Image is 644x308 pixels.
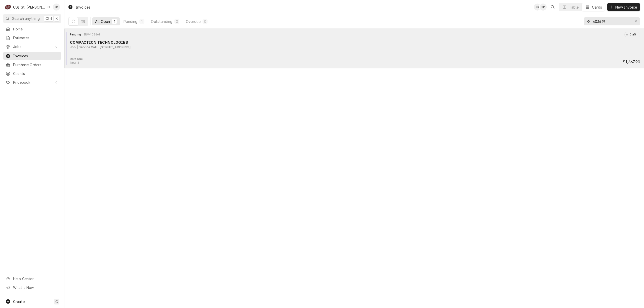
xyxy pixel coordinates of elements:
[70,61,79,65] span: [DATE]
[13,80,51,85] span: Pricebook
[13,285,58,290] span: What's New
[13,299,25,304] span: Create
[623,32,640,37] div: Card Header Secondary Content
[13,26,59,32] span: Home
[13,276,58,281] span: Help Center
[175,19,178,24] div: 0
[12,16,40,21] span: Search anything
[140,19,143,24] div: 1
[5,4,12,11] div: C
[204,19,207,24] div: 0
[13,62,59,67] span: Purchase Orders
[549,3,557,11] button: Open search
[70,45,97,50] div: Object Subtext Primary
[66,57,642,65] div: Card Footer
[569,5,579,10] div: Table
[632,17,640,25] button: Erase input
[5,4,12,11] div: CSI St. Louis's Avatar
[534,4,541,11] div: JR
[66,32,642,37] div: Card Header
[3,283,61,292] a: Go to What's New
[95,19,110,24] div: All Open
[70,45,640,50] div: Object Subtext
[614,5,638,10] span: New Invoice
[56,16,58,21] span: K
[113,19,116,24] div: 1
[13,44,51,49] span: Jobs
[98,45,131,50] div: Object Subtext Secondary
[3,25,61,33] a: Home
[3,78,61,86] a: Go to Pricebook
[624,32,640,37] div: Object Status
[66,40,642,50] div: Card Body
[70,57,83,65] div: Card Footer Extra Context
[13,53,59,59] span: Invoices
[3,34,61,42] a: Estimates
[3,42,61,51] a: Go to Jobs
[55,299,58,304] span: C
[53,4,60,11] div: Jessica Rentfro's Avatar
[70,57,83,61] div: Object Extra Context Footer Label
[3,61,61,69] a: Purchase Orders
[84,33,101,37] div: Object ID
[628,33,636,37] div: Draft
[13,5,46,10] div: CSI St. [PERSON_NAME]
[53,4,60,11] div: JR
[540,4,547,11] div: SP
[623,59,640,65] div: Card Footer Primary Content
[64,29,644,68] div: Invoice Card: INV-403669
[186,19,200,24] div: Overdue
[70,61,83,65] div: Object Extra Context Footer Value
[593,17,630,25] input: Keyword search
[3,52,61,60] a: Invoices
[13,71,59,76] span: Clients
[3,14,61,23] button: Search anythingCtrlK
[607,3,640,11] button: New Invoice
[70,32,101,37] div: Card Header Primary Content
[3,275,61,283] a: Go to Help Center
[3,69,61,78] a: Clients
[13,35,59,40] span: Estimates
[534,4,541,11] div: Jessica Rentfro's Avatar
[124,19,137,24] div: Pending
[540,4,547,11] div: Shelley Politte's Avatar
[70,40,640,45] div: Object Title
[592,5,602,10] div: Cards
[46,16,52,21] span: Ctrl
[151,19,172,24] div: Outstanding
[70,33,82,37] div: Object State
